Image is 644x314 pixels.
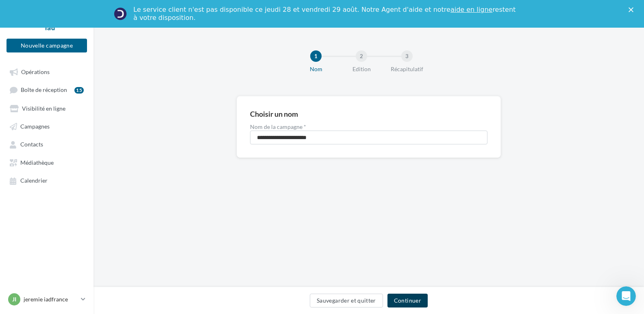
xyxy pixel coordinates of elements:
[114,7,127,20] img: Profile image for Service-Client
[5,101,89,116] a: Visibilité en ligne
[20,141,43,148] span: Contacts
[450,6,492,13] a: aide en ligne
[5,82,89,97] a: Boîte de réception15
[20,177,48,184] span: Calendrier
[335,65,387,73] div: Edition
[5,155,89,170] a: Médiathèque
[74,87,84,94] div: 15
[616,286,636,306] iframe: Intercom live chat
[21,68,50,75] span: Opérations
[12,295,16,303] span: ji
[387,294,428,307] button: Continuer
[5,64,89,79] a: Opérations
[310,294,383,307] button: Sauvegarder et quitter
[133,6,517,22] div: Le service client n'est pas disponible ce jeudi 28 et vendredi 29 août. Notre Agent d'aide et not...
[5,137,89,151] a: Contacts
[20,123,50,130] span: Campagnes
[22,105,65,112] span: Visibilité en ligne
[401,50,413,62] div: 3
[250,110,298,118] div: Choisir un nom
[250,124,487,130] label: Nom de la campagne *
[7,292,87,307] a: ji jeremie iadfrance
[5,119,89,133] a: Campagnes
[381,65,433,73] div: Récapitulatif
[5,173,89,188] a: Calendrier
[21,87,67,94] span: Boîte de réception
[24,295,78,303] p: jeremie iadfrance
[310,50,322,62] div: 1
[629,7,637,12] div: Fermer
[7,39,87,52] button: Nouvelle campagne
[356,50,367,62] div: 2
[20,159,54,166] span: Médiathèque
[290,65,342,73] div: Nom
